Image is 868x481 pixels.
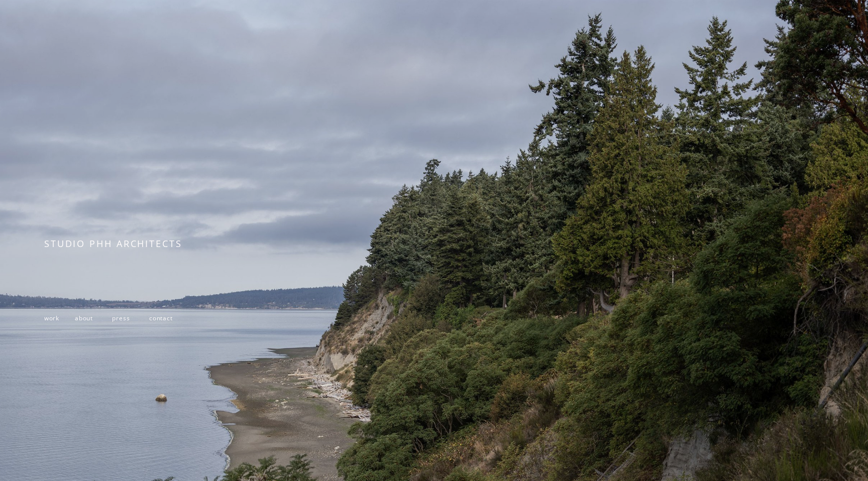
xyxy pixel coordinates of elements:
[44,237,182,250] span: STUDIO PHH ARCHITECTS
[75,314,93,322] a: about
[149,314,173,322] a: contact
[44,314,59,322] a: work
[112,314,130,322] a: press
